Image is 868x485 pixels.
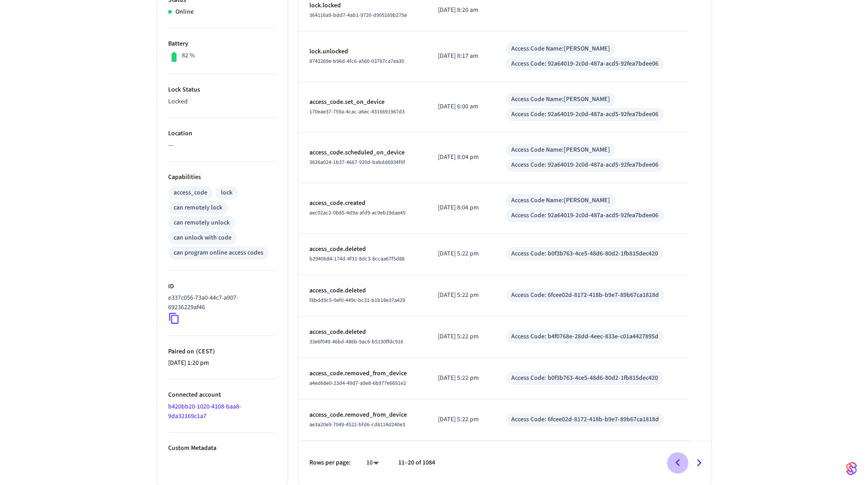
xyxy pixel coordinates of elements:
[438,5,484,15] p: [DATE] 8:20 am
[182,51,195,61] p: 82 %
[309,379,406,387] span: a4ed68e0-23d4-49d7-a9e8-6b977e6691e2
[438,249,484,259] p: [DATE] 5:22 pm
[309,47,416,56] p: lock.unlocked
[438,291,484,300] p: [DATE] 5:22 pm
[309,421,405,429] span: ae3a20e9-7049-4522-bfd6-cd8114d240e3
[309,57,404,65] span: 8742269e-b96d-4fc6-a560-03787ca7ea30
[174,248,263,258] div: can program online access codes
[168,85,277,95] p: Lock Status
[309,286,416,296] p: access_code.deleted
[511,211,658,220] div: Access Code: 92a64019-2c0d-487a-acd5-92fea7bdee06
[511,249,658,259] div: Access Code: b0f3b763-4ce5-48d6-80d2-1fb815dec420
[174,203,222,213] div: can remotely lock
[511,196,610,205] div: Access Code Name: [PERSON_NAME]
[309,148,416,158] p: access_code.scheduled_on_device
[309,458,351,468] p: Rows per page:
[511,373,658,383] div: Access Code: b0f3b763-4ce5-48d6-80d2-1fb815dec420
[309,108,405,116] span: 170eae37-759a-4cac-a6ec-4316691967d3
[168,402,241,421] a: b420bb20-1020-4108-baa8-9da32169c1a7
[688,452,710,474] button: Go to next page
[168,39,277,49] p: Battery
[309,11,407,19] span: 364116a9-bdd7-4ab1-9720-d905169b275e
[168,293,273,312] p: e337c056-73a0-44c7-a907-69236229af46
[438,373,484,383] p: [DATE] 5:22 pm
[846,461,857,476] img: SeamLogoGradient.69752ec5.svg
[511,59,658,69] div: Access Code: 92a64019-2c0d-487a-acd5-92fea7bdee06
[309,327,416,337] p: access_code.deleted
[511,332,658,342] div: Access Code: b4f0768e-28dd-4eec-833e-c01a4427895d
[309,209,406,217] span: aec02ac2-0b85-4d9a-afd9-ac9eb19dae45
[168,129,277,138] p: Location
[398,458,435,468] p: 11–20 of 1084
[667,452,688,474] button: Go to previous page
[438,332,484,342] p: [DATE] 5:22 pm
[511,415,659,424] div: Access Code: 6fcee02d-8172-418b-b9e7-89b67ca1818d
[511,44,610,54] div: Access Code Name: [PERSON_NAME]
[309,97,416,107] p: access_code.set_on_device
[362,456,384,470] div: 10
[511,291,659,300] div: Access Code: 6fcee02d-8172-418b-b9e7-89b67ca1818d
[168,347,277,357] p: Paired on
[309,369,416,378] p: access_code.removed_from_device
[168,358,277,368] p: [DATE] 1:20 pm
[168,173,277,182] p: Capabilities
[174,188,207,198] div: access_code
[438,203,484,213] p: [DATE] 8:04 pm
[221,188,232,198] div: lock
[175,7,194,17] p: Online
[194,347,215,356] span: ( CEST )
[168,282,277,291] p: ID
[438,102,484,112] p: [DATE] 6:00 am
[174,233,231,243] div: can unlock with code
[309,245,416,254] p: access_code.deleted
[309,255,405,263] span: b2940b84-174d-4f31-8dc3-8ccaa67f5d88
[168,390,277,400] p: Connected account
[309,158,405,166] span: 3626a024-1b37-4667-920d-babdd6934f0f
[168,141,277,150] p: —
[309,338,403,346] span: 33e6f049-46bd-486b-9ac6-b5130ffdc916
[309,199,416,208] p: access_code.created
[511,110,658,119] div: Access Code: 92a64019-2c0d-487a-acd5-92fea7bdee06
[168,444,277,453] p: Custom Metadata
[511,145,610,155] div: Access Code Name: [PERSON_NAME]
[168,97,277,107] p: Locked
[511,95,610,104] div: Access Code Name: [PERSON_NAME]
[438,415,484,424] p: [DATE] 5:22 pm
[438,153,484,162] p: [DATE] 8:04 pm
[438,51,484,61] p: [DATE] 8:17 am
[309,1,416,10] p: lock.locked
[511,160,658,170] div: Access Code: 92a64019-2c0d-487a-acd5-92fea7bdee06
[309,296,405,304] span: f8bdd9c5-0ef0-449c-bc31-b1b18e37a429
[174,218,230,228] div: can remotely unlock
[309,410,416,420] p: access_code.removed_from_device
